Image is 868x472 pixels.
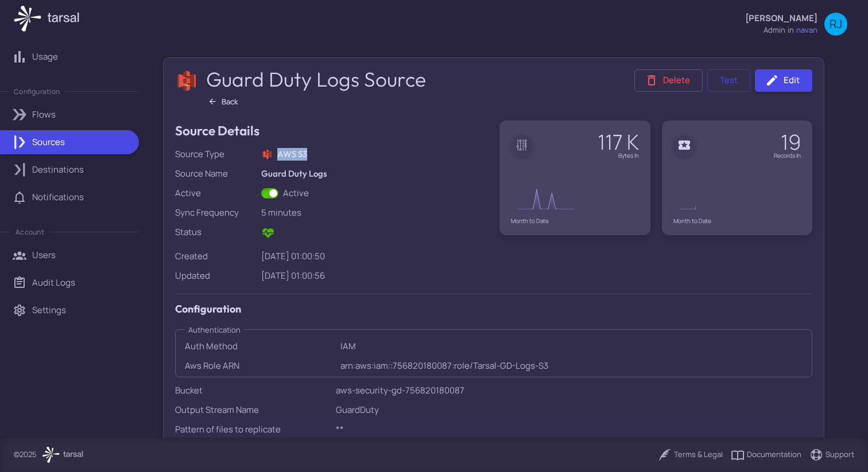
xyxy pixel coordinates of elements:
[731,448,801,462] a: Documentation
[261,167,488,180] h6: Guard Duty Logs
[774,132,801,153] div: 19
[598,132,639,153] div: 117 K
[511,164,639,218] div: Chart. Highcharts interactive chart.
[175,301,812,317] h5: Configuration
[32,191,84,204] p: Notifications
[262,149,272,159] img: AWS S3
[774,153,801,158] div: Records In
[277,148,307,161] h6: AWS S3
[32,108,56,121] p: Flows
[283,187,309,200] span: Active
[175,404,331,416] div: Output Stream Name
[511,164,638,218] svg: Interactive chart
[755,69,812,92] a: Edit
[745,12,817,25] p: [PERSON_NAME]
[340,360,803,372] p: arn:aws:iam::756820180087:role/Tarsal-GD-Logs-S3
[634,69,703,92] button: Delete
[175,384,331,397] div: Bucket
[175,206,257,219] div: Sync Frequency
[261,231,275,243] span: Active
[32,163,84,176] p: Destinations
[185,340,336,353] div: Auth Method
[32,304,66,317] p: Settings
[32,136,65,149] p: Sources
[261,250,488,263] div: [DATE] 01:00:50
[206,67,428,91] h2: Guard Duty Logs Source
[658,448,723,462] a: Terms & Legal
[32,249,56,262] p: Users
[788,25,794,36] span: in
[175,250,257,263] div: Created
[204,94,243,109] button: Back
[14,87,60,96] p: Configuration
[261,270,488,282] div: [DATE] 01:00:56
[175,120,259,141] h4: Source Details
[185,360,336,372] div: Aws Role ARN
[809,448,854,462] a: Support
[673,164,801,218] svg: Interactive chart
[511,218,639,224] div: Month to Date
[764,25,785,36] div: admin
[673,164,801,218] div: Chart. Highcharts interactive chart.
[340,340,803,353] p: IAM
[175,167,257,180] div: Source Name
[32,50,58,63] p: Usage
[796,25,817,36] span: navan
[32,276,75,289] p: Audit Logs
[175,187,257,200] div: Active
[830,18,842,30] span: RJ
[14,449,37,461] p: © 2025
[15,227,44,237] p: Account
[175,423,331,436] div: Pattern of files to replicate
[176,70,197,92] img: AWS S3
[175,226,257,239] div: Status
[598,153,639,158] div: Bytes In
[336,404,813,416] p: GuardDuty
[738,8,854,41] button: [PERSON_NAME]admininnavanRJ
[175,270,257,282] div: Updated
[175,148,257,161] div: Source Type
[185,324,244,336] legend: Authentication
[261,206,488,219] div: 5 minutes
[673,218,801,224] div: Month to Date
[336,384,813,397] p: aws-security-gd-756820180087
[707,69,750,92] button: Test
